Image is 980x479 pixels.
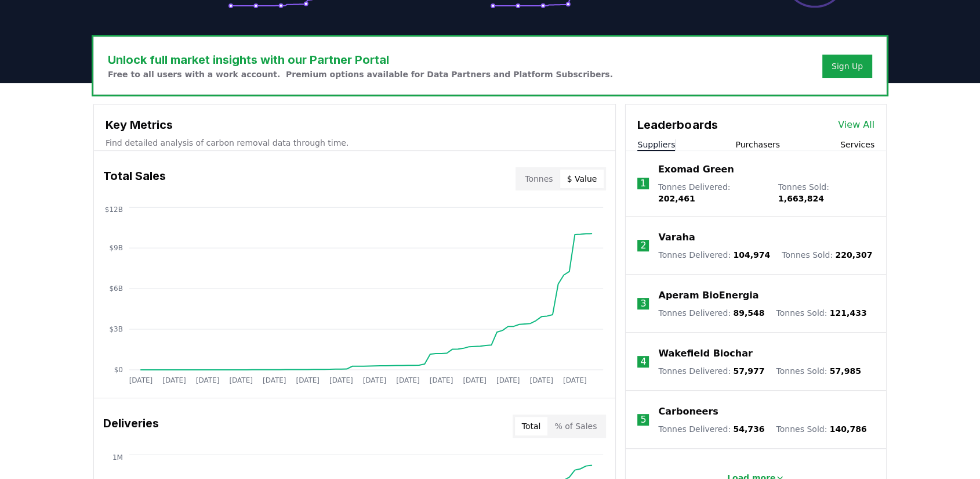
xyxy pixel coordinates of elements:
p: Tonnes Sold : [776,307,866,319]
h3: Deliveries [103,415,159,438]
p: Tonnes Sold : [776,423,866,435]
h3: Total Sales [103,167,166,190]
p: 1 [640,177,646,190]
tspan: [DATE] [296,376,320,384]
span: 202,461 [658,194,695,203]
p: Free to all users with a work account. Premium options available for Data Partners and Platform S... [108,69,613,80]
span: 54,736 [733,424,764,434]
button: Services [840,139,874,150]
p: Tonnes Delivered : [658,423,764,435]
span: 57,985 [830,366,861,376]
tspan: $6B [109,284,122,293]
tspan: $0 [114,366,123,374]
button: Suppliers [637,139,675,150]
p: Tonnes Delivered : [658,181,767,204]
a: Exomad Green [658,163,734,177]
tspan: 1M [112,453,123,461]
p: Tonnes Sold : [778,181,874,204]
tspan: [DATE] [430,376,453,384]
p: Tonnes Delivered : [658,249,770,261]
tspan: [DATE] [196,376,220,384]
span: 121,433 [830,308,867,318]
span: 104,974 [733,250,770,260]
p: Tonnes Delivered : [658,307,764,319]
a: View All [838,118,874,132]
h3: Leaderboards [637,116,717,134]
tspan: [DATE] [129,376,153,384]
tspan: [DATE] [563,376,587,384]
tspan: [DATE] [263,376,286,384]
p: Tonnes Delivered : [658,365,764,377]
tspan: [DATE] [363,376,387,384]
a: Carboneers [658,405,718,419]
tspan: $12B [105,206,123,214]
p: 5 [640,413,646,427]
a: Aperam BioEnergia [658,289,758,302]
tspan: $3B [109,325,122,333]
span: 57,977 [733,366,764,376]
tspan: [DATE] [396,376,420,384]
h3: Unlock full market insights with our Partner Portal [108,51,613,69]
p: Tonnes Sold : [776,365,861,377]
tspan: [DATE] [496,376,520,384]
tspan: [DATE] [162,376,186,384]
tspan: [DATE] [530,376,554,384]
button: Total [515,417,548,435]
span: 140,786 [830,424,867,434]
a: Varaha [658,231,695,244]
button: % of Sales [547,417,604,435]
tspan: $9B [109,244,122,252]
a: Wakefield Biochar [658,347,752,361]
a: Sign Up [832,60,863,72]
span: 89,548 [733,308,764,318]
button: Tonnes [518,170,560,188]
span: 220,307 [835,250,872,260]
tspan: [DATE] [463,376,487,384]
button: Purchasers [735,139,780,150]
tspan: [DATE] [329,376,353,384]
span: 1,663,824 [778,194,824,203]
p: 3 [640,297,646,311]
p: Tonnes Sold : [782,249,872,261]
p: 2 [640,239,646,253]
h3: Key Metrics [106,116,604,134]
p: 4 [640,355,646,369]
button: Sign Up [822,55,872,78]
p: Find detailed analysis of carbon removal data through time. [106,137,604,149]
button: $ Value [560,170,604,188]
tspan: [DATE] [229,376,253,384]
